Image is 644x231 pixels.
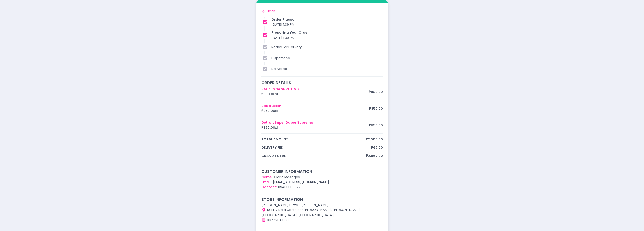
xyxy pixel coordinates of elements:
div: store information [261,197,383,202]
span: Contact: [261,185,277,189]
div: [EMAIL_ADDRESS][DOMAIN_NAME] [261,180,383,185]
div: order details [261,80,383,86]
span: ₱2,000.00 [366,137,383,142]
div: [PERSON_NAME] Pizza - [PERSON_NAME] [261,203,383,208]
span: [DATE] 1:39 PM [271,22,295,27]
span: ₱67.00 [371,145,383,150]
span: delivery fee [261,145,371,150]
span: grand total [261,153,366,158]
div: dispatched [271,56,383,61]
div: 0977 284 5636 [261,218,383,223]
span: total amount [261,137,366,142]
span: ₱2,067.00 [366,153,383,158]
div: order placed [271,17,383,22]
div: delivered [271,66,383,72]
div: Glorie Masagca [261,175,383,180]
span: Email: [261,180,271,184]
div: 104 HV Dela Costa cor [PERSON_NAME], [PERSON_NAME][GEOGRAPHIC_DATA], [GEOGRAPHIC_DATA] [261,207,383,218]
div: 09485585577 [261,185,383,190]
div: ready for delivery [271,45,383,50]
div: customer information [261,169,383,174]
span: Name: [261,175,272,180]
div: Back [261,9,383,14]
div: preparing your order [271,30,383,35]
span: [DATE] 1:39 PM [271,35,295,40]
